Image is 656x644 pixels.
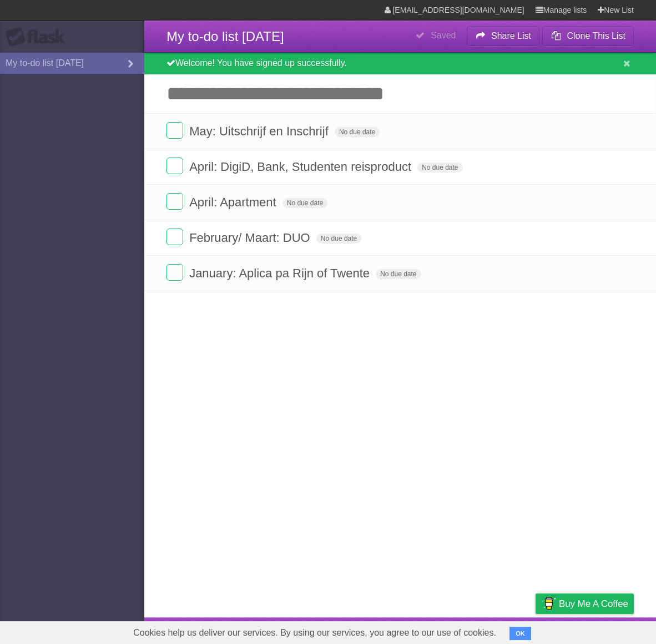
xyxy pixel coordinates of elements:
[166,229,183,245] label: Done
[189,124,331,138] span: May: Uitschrijf en Inschrijf
[417,163,462,173] span: No due date
[335,127,380,137] span: No due date
[542,26,634,46] button: Clone This List
[559,594,628,613] span: Buy me a coffee
[6,27,72,47] div: Flask
[316,234,361,244] span: No due date
[541,594,556,613] img: Buy me a coffee
[189,160,414,174] span: April: DigiD, Bank, Studenten reisproduct
[144,53,656,74] div: Welcome! You have signed up successfully.
[166,122,183,139] label: Done
[282,198,327,208] span: No due date
[491,31,531,40] b: Share List
[425,620,470,641] a: Developers
[388,620,411,641] a: About
[376,269,421,279] span: No due date
[122,622,507,644] span: Cookies help us deliver our services. By using our services, you agree to our use of cookies.
[166,193,183,210] label: Done
[189,231,313,245] span: February/ Maart: DUO
[536,594,634,614] a: Buy me a coffee
[166,264,183,281] label: Done
[509,627,531,640] button: OK
[189,195,279,209] span: April: Apartment
[483,620,508,641] a: Terms
[521,620,550,641] a: Privacy
[189,266,372,280] span: January: Aplica pa Rijn of Twente
[166,29,284,44] span: My to-do list [DATE]
[431,31,456,40] b: Saved
[166,158,183,174] label: Done
[467,26,540,46] button: Share List
[564,620,634,641] a: Suggest a feature
[567,31,625,40] b: Clone This List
